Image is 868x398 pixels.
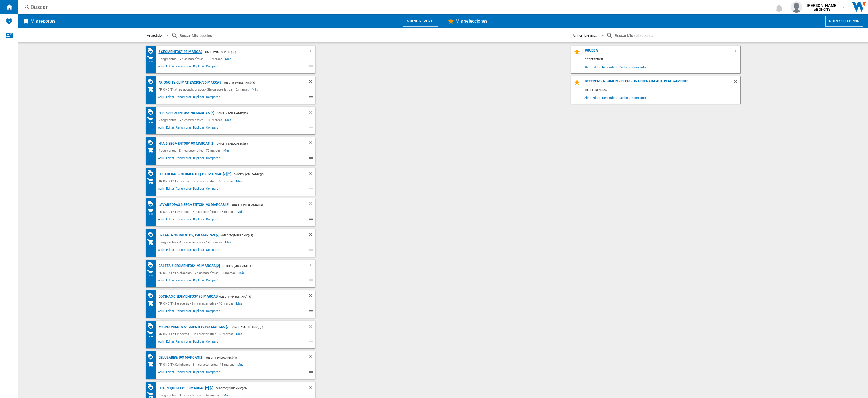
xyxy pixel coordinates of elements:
[31,3,755,11] div: Buscar
[308,48,315,55] div: Borrar
[157,86,252,93] div: AR ONCITY:Aires acondicionados - Sin característica - 12 marcas
[157,140,214,147] div: HPA 6 segmentos/198 marcas [2]
[157,239,225,246] div: 6 segmentos - Sin característica - 196 marcas
[236,331,243,337] span: Más
[165,155,175,162] span: Editar
[583,87,740,94] div: 10 referencias
[147,239,157,246] div: Mi colección
[192,186,205,193] span: Duplicar
[308,110,315,117] div: Borrar
[192,94,205,101] span: Duplicar
[157,217,166,223] span: Abrir
[619,63,632,71] span: Duplicar
[205,247,221,254] span: Compartir
[146,33,162,37] div: Mi pedido
[571,33,597,37] div: Por nombre asc.
[178,32,315,39] input: Buscar Mis reportes
[157,178,236,185] div: AR ONCITY:Heladeras - Sin característica - 16 marcas
[165,125,175,132] span: Editar
[192,369,205,376] span: Duplicar
[147,231,157,238] div: Matriz de PROMOCIONES
[237,361,244,368] span: Más
[205,125,221,132] span: Compartir
[157,308,166,315] span: Abrir
[192,247,205,254] span: Duplicar
[147,55,157,62] div: Mi colección
[733,48,740,56] div: Borrar
[308,262,315,269] div: Borrar
[175,278,192,284] span: Renombrar
[165,217,175,223] span: Editar
[308,324,315,331] div: Borrar
[147,361,157,368] div: Mi colección
[613,32,740,39] input: Buscar Mis selecciones
[165,94,175,101] span: Editar
[236,178,243,185] span: Más
[157,155,166,162] span: Abrir
[157,385,213,392] div: HPA PEQUEÑOS/198 marcas [2] [2]
[214,140,297,147] div: - On city (mbusanic) (5)
[619,94,632,101] span: Duplicar
[157,94,166,101] span: Abrir
[147,109,157,116] div: Matriz de PROMOCIONES
[29,16,57,27] h2: Mis reportes
[225,117,232,123] span: Más
[147,86,157,93] div: Mi colección
[213,385,296,392] div: - On city (mbusanic) (5)
[157,208,238,215] div: AR ONCITY:Lavarropas - Sin característica - 13 marcas
[165,247,175,254] span: Editar
[147,200,157,207] div: Matriz de PROMOCIONES
[403,16,438,27] button: Nuevo reporte
[252,86,259,93] span: Más
[308,201,315,208] div: Borrar
[6,18,12,24] img: alerts-logo.svg
[202,48,296,55] div: - On city (mbusanic) (5)
[147,269,157,276] div: Mi colección
[147,331,157,337] div: Mi colección
[219,232,296,239] div: - On city (mbusanic) (5)
[192,339,205,346] span: Duplicar
[238,269,246,276] span: Más
[157,64,166,70] span: Abrir
[205,278,221,284] span: Compartir
[147,147,157,154] div: Mi colección
[601,94,618,101] span: Renombrar
[175,94,192,101] span: Renombrar
[601,63,618,71] span: Renombrar
[583,56,740,63] div: 0 referencia
[308,171,315,178] div: Borrar
[147,48,157,55] div: Matriz de PROMOCIONES
[157,293,218,300] div: cocinas 6 segmentos/198 marcas
[205,217,221,223] span: Compartir
[175,308,192,315] span: Renombrar
[165,339,175,346] span: Editar
[192,64,205,70] span: Duplicar
[147,384,157,391] div: Matriz de PROMOCIONES
[229,201,297,208] div: - On city (mbusanic) (5)
[223,147,231,154] span: Más
[157,232,220,239] div: DREAN: 6 segmentos/198 marcas [2]
[733,79,740,87] div: Borrar
[157,278,166,284] span: Abrir
[192,308,205,315] span: Duplicar
[220,262,296,269] div: - On city (mbusanic) (5)
[205,308,221,315] span: Compartir
[157,269,239,276] div: AR ONCITY:Calefaccion - Sin característica - 17 marcas
[229,324,297,331] div: - On city (mbusanic) (5)
[205,155,221,162] span: Compartir
[147,208,157,215] div: Mi colección
[147,78,157,85] div: Matriz de PROMOCIONES
[308,232,315,239] div: Borrar
[157,201,229,208] div: Lavarropas 6 segmentos/198 marcas [2]
[205,369,221,376] span: Compartir
[147,292,157,299] div: Matriz de PROMOCIONES
[192,125,205,132] span: Duplicar
[147,117,157,123] div: Mi colección
[583,63,592,71] span: Abrir
[308,385,315,392] div: Borrar
[157,55,225,62] div: 6 segmentos - Sin característica - 196 marcas
[147,139,157,146] div: Matriz de PROMOCIONES
[632,63,647,71] span: Compartir
[791,1,802,13] img: profile.jpg
[814,8,830,12] b: AR ONCITY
